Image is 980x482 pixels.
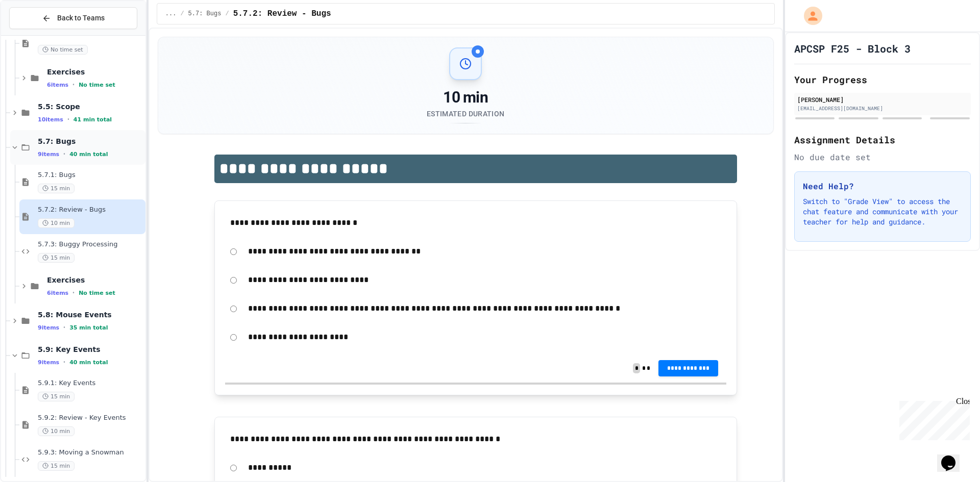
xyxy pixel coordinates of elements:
span: 40 min total [69,151,108,158]
span: 9 items [38,151,59,158]
span: Exercises [47,67,143,77]
span: 15 min [38,253,75,263]
h3: Need Help? [803,180,962,192]
div: 10 min [427,88,504,107]
span: No time set [79,82,115,88]
span: / [180,10,184,18]
div: Chat with us now!Close [4,4,70,65]
span: No time set [79,290,115,296]
span: 10 items [38,116,63,123]
span: • [72,289,75,297]
span: 6 items [47,82,68,88]
span: 5.7: Bugs [38,137,143,146]
div: [EMAIL_ADDRESS][DOMAIN_NAME] [797,105,968,112]
span: 10 min [38,426,75,436]
span: 6 items [47,290,68,296]
span: • [63,323,65,332]
span: 15 min [38,184,75,193]
span: 5.7.2: Review - Bugs [233,8,331,20]
span: 5.7.1: Bugs [38,171,143,180]
span: Exercises [47,275,143,285]
span: 5.9.3: Moving a Snowman [38,448,143,457]
span: 5.9.2: Review - Key Events [38,414,143,422]
div: My Account [793,4,825,28]
span: • [67,115,69,123]
span: Back to Teams [57,13,105,23]
iframe: chat widget [895,397,970,440]
span: 15 min [38,392,75,401]
div: [PERSON_NAME] [797,95,968,104]
h2: Assignment Details [794,133,971,147]
button: Back to Teams [9,7,137,29]
span: 5.8: Mouse Events [38,310,143,319]
div: Estimated Duration [427,109,504,119]
span: 5.7: Bugs [188,10,222,18]
h1: APCSP F25 - Block 3 [794,41,911,56]
span: 5.9: Key Events [38,345,143,354]
span: 5.7.3: Buggy Processing [38,240,143,249]
span: • [63,150,65,158]
span: No time set [38,45,88,55]
h2: Your Progress [794,72,971,87]
span: 5.7.2: Review - Bugs [38,206,143,214]
span: 41 min total [73,116,112,123]
span: 9 items [38,324,59,331]
span: ... [165,10,177,18]
div: No due date set [794,151,971,163]
span: 10 min [38,218,75,228]
span: / [225,10,229,18]
span: 5.9.1: Key Events [38,379,143,388]
span: 35 min total [69,324,108,331]
p: Switch to "Grade View" to access the chat feature and communicate with your teacher for help and ... [803,196,962,227]
span: 15 min [38,461,75,471]
span: • [63,358,65,366]
span: 40 min total [69,359,108,366]
span: 5.5: Scope [38,102,143,111]
iframe: chat widget [937,441,970,472]
span: • [72,81,75,89]
span: 9 items [38,359,59,366]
